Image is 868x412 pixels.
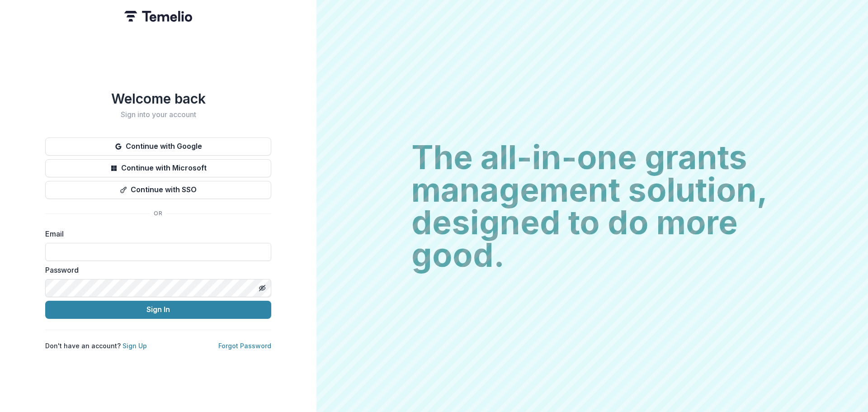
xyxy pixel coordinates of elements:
label: Email [45,228,266,239]
button: Continue with SSO [45,181,271,199]
button: Continue with Microsoft [45,159,271,177]
a: Sign Up [123,342,147,350]
p: Don't have an account? [45,341,147,350]
h2: Sign into your account [45,110,271,119]
img: Temelio [124,11,192,22]
h1: Welcome back [45,90,271,107]
a: Forgot Password [218,342,271,350]
label: Password [45,265,266,275]
button: Sign In [45,301,271,319]
button: Toggle password visibility [255,281,269,295]
button: Continue with Google [45,137,271,156]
